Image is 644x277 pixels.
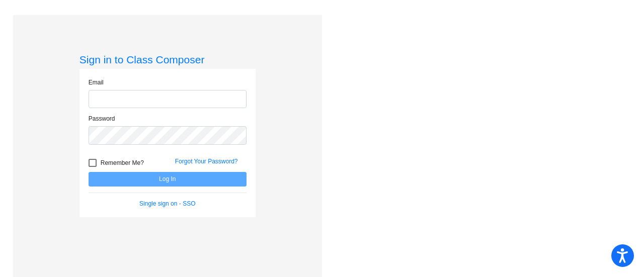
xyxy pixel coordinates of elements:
[89,172,247,187] button: Log In
[79,53,256,66] h3: Sign in to Class Composer
[89,78,104,87] label: Email
[101,157,144,169] span: Remember Me?
[175,158,238,165] a: Forgot Your Password?
[89,114,115,123] label: Password
[139,200,195,207] a: Single sign on - SSO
